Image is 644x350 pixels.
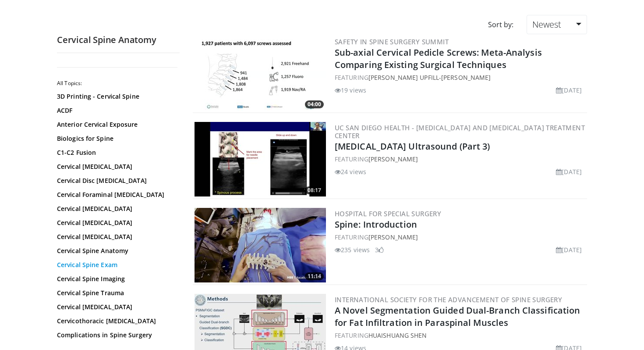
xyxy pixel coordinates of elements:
a: [PERSON_NAME] Upfill-[PERSON_NAME] [368,73,491,82]
div: Sort by: [481,15,520,34]
a: [MEDICAL_DATA] Ultrasound (Part 3) [335,140,490,152]
a: UC San Diego Health - [MEDICAL_DATA] and [MEDICAL_DATA] Treatment Center [335,123,585,140]
a: [PERSON_NAME] [368,155,418,163]
a: 08:17 [195,122,326,196]
img: 10526615-06b7-4059-9c8d-c6351d80381c.300x170_q85_crop-smart_upscale.jpg [195,122,326,196]
a: Cervical [MEDICAL_DATA] [57,204,175,213]
a: Complications in Spine Surgery [57,331,175,339]
a: 11:14 [195,208,326,282]
span: 04:00 [305,100,324,108]
a: Newest [527,15,587,34]
a: Spine: Introduction [335,218,417,230]
li: 24 views [335,167,366,176]
span: 08:17 [305,186,324,194]
span: 11:14 [305,272,324,280]
a: [PERSON_NAME] [368,233,418,241]
a: 04:00 [195,36,326,111]
a: Cervical Foraminal [MEDICAL_DATA] [57,190,175,199]
a: International Society for the Advancement of Spine Surgery [335,295,562,304]
a: Cervical Disc [MEDICAL_DATA] [57,176,175,185]
a: C1-C2 Fusion [57,148,175,157]
a: Cervical Spine Exam [57,261,175,269]
a: Safety in Spine Surgery Summit [335,37,449,46]
h2: All Topics: [57,80,177,87]
a: Cervical [MEDICAL_DATA] [57,218,175,227]
li: 3 [375,245,384,254]
div: FEATURING [335,331,585,340]
a: 3D Printing - Cervical Spine [57,92,175,101]
a: Cervical Spine Trauma [57,289,175,297]
span: Newest [532,18,561,30]
li: [DATE] [556,86,582,95]
a: Cervical [MEDICAL_DATA] [57,303,175,311]
a: Cervical [MEDICAL_DATA] [57,162,175,171]
a: Sub-axial Cervical Pedicle Screws: Meta-Analysis Comparing Existing Surgical Techniques [335,46,542,71]
li: [DATE] [556,245,582,254]
a: A Novel Segmentation Guided Dual-Branch Classification for Fat Infiltration in Paraspinal Muscles [335,304,580,329]
h2: Cervical Spine Anatomy [57,34,180,46]
img: 6e69cdcb-c61a-470f-a044-40b6136e4610.300x170_q85_crop-smart_upscale.jpg [195,208,326,282]
a: Cervicothoracic [MEDICAL_DATA] [57,317,175,325]
a: Huaishuang Shen [368,331,427,339]
li: 19 views [335,86,366,95]
a: Cervical Spine Anatomy [57,246,175,255]
li: 235 views [335,245,370,254]
a: Cervical [MEDICAL_DATA] [57,232,175,241]
a: Anterior Cervical Exposure [57,120,175,129]
a: Biologics for Spine [57,134,175,143]
div: FEATURING [335,154,585,164]
img: 8602fe96-de14-45ef-b7ae-5874506ea51e.300x170_q85_crop-smart_upscale.jpg [195,36,326,111]
div: FEATURING [335,232,585,242]
a: Hospital for Special Surgery [335,209,441,218]
div: FEATURING [335,73,585,82]
a: Cervical Spine Imaging [57,275,175,283]
li: [DATE] [556,167,582,176]
a: ACDF [57,106,175,115]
